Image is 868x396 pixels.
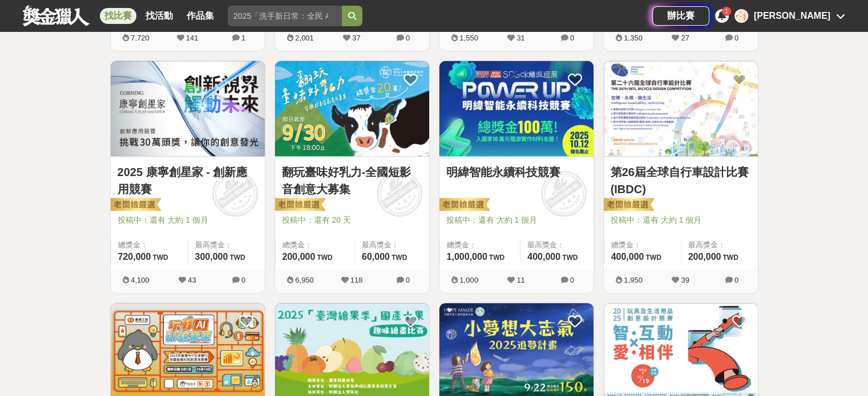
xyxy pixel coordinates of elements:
[282,252,316,262] span: 200,000
[611,252,644,262] span: 400,000
[108,197,161,213] img: 老闆娘嚴選
[141,8,177,24] a: 找活動
[229,254,245,262] span: TWD
[352,34,360,42] span: 37
[195,252,228,262] span: 300,000
[100,8,136,24] a: 找比賽
[131,276,150,284] span: 4,100
[516,34,524,42] span: 31
[570,34,574,42] span: 0
[362,239,422,251] span: 最高獎金：
[439,61,594,157] a: Cover Image
[527,239,586,251] span: 最高獎金：
[447,252,487,262] span: 1,000,000
[131,34,150,42] span: 7,720
[273,197,325,213] img: 老闆娘嚴選
[681,34,689,42] span: 27
[406,276,410,284] span: 0
[195,239,258,251] span: 最高獎金：
[275,61,429,156] img: Cover Image
[241,34,245,42] span: 1
[282,214,422,226] span: 投稿中：還有 20 天
[350,276,363,284] span: 118
[734,34,738,42] span: 0
[446,214,587,226] span: 投稿中：還有 大約 1 個月
[186,34,199,42] span: 141
[459,276,478,284] span: 1,000
[611,164,751,198] a: 第26屆全球自行車設計比賽(IBDC)
[228,6,342,26] input: 2025「洗手新日常：全民 ALL IN」洗手歌全台徵選
[152,254,168,262] span: TWD
[604,61,758,157] a: Cover Image
[459,34,478,42] span: 1,550
[447,239,514,251] span: 總獎金：
[118,252,151,262] span: 720,000
[516,276,524,284] span: 11
[295,276,314,284] span: 6,950
[118,214,258,226] span: 投稿中：還有 大約 1 個月
[118,239,181,251] span: 總獎金：
[624,34,643,42] span: 1,350
[282,239,348,251] span: 總獎金：
[611,214,751,226] span: 投稿中：還有 大約 1 個月
[681,276,689,284] span: 39
[722,254,738,262] span: TWD
[439,61,594,156] img: Cover Image
[688,239,751,251] span: 最高獎金：
[111,61,265,156] img: Cover Image
[688,252,721,262] span: 200,000
[754,9,830,23] div: [PERSON_NAME]
[562,254,578,262] span: TWD
[241,276,245,284] span: 0
[734,276,738,284] span: 0
[118,164,258,198] a: 2025 康寧創星家 - 創新應用競賽
[111,61,265,157] a: Cover Image
[611,239,674,251] span: 總獎金：
[362,252,390,262] span: 60,000
[624,276,643,284] span: 1,950
[527,252,560,262] span: 400,000
[317,254,332,262] span: TWD
[437,197,490,213] img: 老闆娘嚴選
[652,6,709,26] a: 辦比賽
[446,164,587,181] a: 明緯智能永續科技競賽
[182,8,219,24] a: 作品集
[406,34,410,42] span: 0
[282,164,422,198] a: 翻玩臺味好乳力-全國短影音創意大募集
[604,61,758,156] img: Cover Image
[489,254,504,262] span: TWD
[570,276,574,284] span: 0
[295,34,314,42] span: 2,001
[188,276,196,284] span: 43
[734,9,748,23] div: 劉
[645,254,661,262] span: TWD
[275,61,429,157] a: Cover Image
[601,197,654,213] img: 老闆娘嚴選
[391,254,407,262] span: TWD
[725,8,728,14] span: 1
